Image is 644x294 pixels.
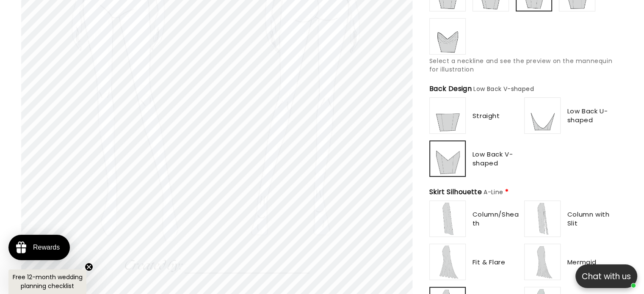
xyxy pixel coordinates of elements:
[567,107,616,124] span: Low Back U-shaped
[431,245,464,279] img: https://cdn.shopify.com/s/files/1/0750/3832/7081/files/fit_and_flare_4a72e90a-0f71-42d7-a592-d461...
[567,258,597,267] span: Mermaid
[525,245,559,279] img: https://cdn.shopify.com/s/files/1/0750/3832/7081/files/mermaid_dee7e2e6-f0b9-4e85-9a0c-8360725759...
[575,270,637,283] p: Chat with us
[575,264,637,288] button: Open chatbox
[473,150,521,168] span: Low Back V-shaped
[429,57,612,74] span: Select a neckline and see the preview on the mannequin for illustration
[473,210,521,228] span: Column/Sheath
[85,263,93,271] button: Close teaser
[473,85,534,93] span: Low Back V-shaped
[431,142,464,175] img: https://cdn.shopify.com/s/files/1/0750/3832/7081/files/v_back.png?v=1756806272
[431,19,464,53] img: https://cdn.shopify.com/s/files/1/0750/3832/7081/files/v-neck_strapless_e6e16057-372c-4ed6-ad8b-8...
[473,111,500,120] span: Straight
[56,48,94,55] a: Write a review
[545,13,602,27] button: Write a review
[429,84,534,94] span: Back Design
[525,99,559,132] img: https://cdn.shopify.com/s/files/1/0750/3832/7081/files/low_back_u-shape_4aad6cdb-8b2f-4a58-90d4-2...
[33,244,60,251] div: Rewards
[484,188,503,196] span: A-Line
[525,202,559,236] img: https://cdn.shopify.com/s/files/1/0750/3832/7081/files/column_with_slit_95bf325b-2d13-487d-92d3-c...
[13,273,83,290] span: Free 12-month wedding planning checklist
[431,99,464,132] img: https://cdn.shopify.com/s/files/1/0750/3832/7081/files/straight_back_9aeb558a-0c6a-40fc-be05-cf48...
[431,202,464,236] img: https://cdn.shopify.com/s/files/1/0750/3832/7081/files/column_b63d2362-462d-4147-b160-3913c547a70...
[473,258,506,267] span: Fit & Flare
[567,210,616,228] span: Column with Slit
[8,269,86,294] div: Free 12-month wedding planning checklistClose teaser
[429,187,503,197] span: Skirt Silhouette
